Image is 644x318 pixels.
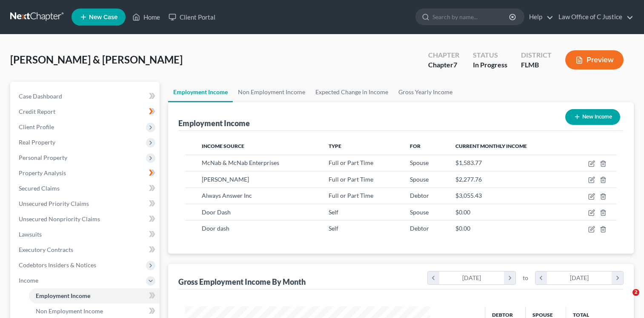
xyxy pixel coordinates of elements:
a: Employment Income [168,82,233,102]
button: Preview [565,50,624,69]
span: Spouse [410,208,429,216]
span: Executory Contracts [19,246,73,253]
span: Case Dashboard [19,93,62,100]
span: 2 [633,289,639,296]
div: Status [473,50,507,60]
span: For [410,143,421,149]
span: Full or Part Time [329,159,373,166]
i: chevron_left [535,272,547,284]
span: $3,055.43 [455,192,482,199]
input: Search by name... [432,9,510,25]
a: Credit Report [12,104,160,119]
span: Full or Part Time [329,192,373,199]
iframe: Intercom live chat [615,289,635,309]
div: In Progress [473,60,507,70]
span: $0.00 [455,225,470,232]
i: chevron_left [428,272,439,284]
a: Executory Contracts [12,242,160,257]
span: Employment Income [36,292,90,299]
a: Property Analysis [12,165,160,181]
span: McNab & McNab Enterprises [202,159,279,166]
span: Income [19,277,38,284]
a: Unsecured Nonpriority Claims [12,211,160,227]
span: to [523,274,528,282]
a: Unsecured Priority Claims [12,196,160,211]
div: District [521,50,552,60]
a: Lawsuits [12,227,160,242]
div: Chapter [428,60,459,70]
span: Spouse [410,159,429,166]
div: Gross Employment Income By Month [178,277,306,287]
span: Debtor [410,225,429,232]
a: Non Employment Income [233,82,310,102]
a: Secured Claims [12,181,160,196]
span: Income Source [202,143,244,149]
span: Client Profile [19,123,54,130]
span: New Case [89,14,117,20]
span: Self [329,208,338,216]
div: FLMB [521,60,552,70]
span: Current Monthly Income [455,143,527,149]
span: Lawsuits [19,231,42,238]
span: Codebtors Insiders & Notices [19,261,96,269]
span: Door dash [202,225,229,232]
span: $0.00 [455,208,470,216]
a: Case Dashboard [12,89,160,104]
div: [DATE] [547,272,612,284]
span: Type [329,143,341,149]
span: Always Answer Inc [202,192,252,199]
a: Expected Change in Income [310,82,393,102]
button: New Income [565,109,620,125]
span: Unsecured Nonpriority Claims [19,215,100,223]
span: Self [329,225,338,232]
a: Gross Yearly Income [393,82,458,102]
span: Full or Part Time [329,176,373,183]
span: [PERSON_NAME] [202,176,249,183]
span: Debtor [410,192,429,199]
span: Real Property [19,139,55,146]
span: Spouse [410,176,429,183]
span: Property Analysis [19,169,66,176]
span: Secured Claims [19,185,60,192]
a: Help [525,9,553,25]
span: $2,277.76 [455,176,482,183]
div: Chapter [428,50,459,60]
span: Non Employment Income [36,307,103,315]
a: Employment Income [29,288,160,304]
span: [PERSON_NAME] & [PERSON_NAME] [10,53,183,66]
span: 7 [453,61,457,69]
span: Credit Report [19,108,55,115]
a: Client Portal [164,9,220,25]
span: $1,583.77 [455,159,482,166]
a: Law Office of C Justice [554,9,633,25]
a: Home [128,9,164,25]
span: Personal Property [19,154,67,161]
span: Door Dash [202,208,231,216]
div: [DATE] [439,272,504,284]
i: chevron_right [612,272,623,284]
i: chevron_right [504,272,515,284]
span: Unsecured Priority Claims [19,200,89,207]
div: Employment Income [178,118,250,128]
